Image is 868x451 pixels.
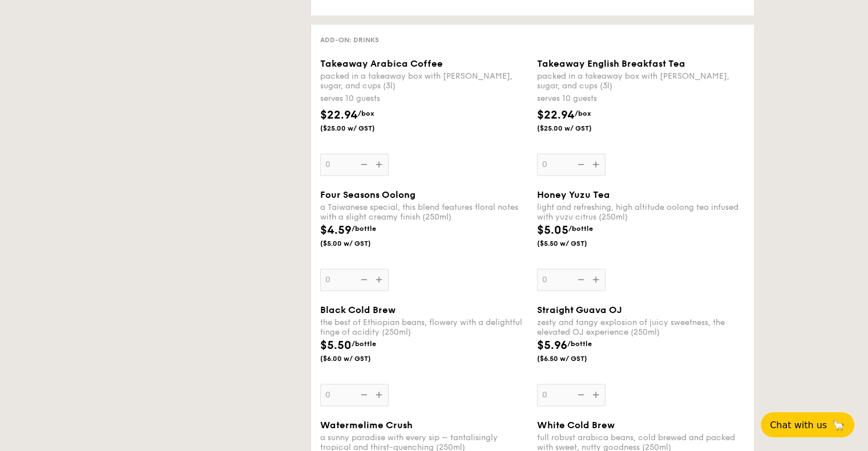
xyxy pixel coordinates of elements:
span: ($5.00 w/ GST) [320,239,398,248]
div: the best of Ethiopian beans, flowery with a delightful tinge of acidity (250ml) [320,318,528,337]
span: Straight Guava OJ [537,304,622,315]
div: a Taiwanese special, this blend features floral notes with a slight creamy finish (250ml) [320,202,528,222]
button: Chat with us🦙 [761,412,854,437]
span: ($6.50 w/ GST) [537,354,615,363]
div: packed in a takeaway box with [PERSON_NAME], sugar, and cups (3l) [320,71,528,91]
span: /box [575,109,591,117]
span: Takeaway English Breakfast Tea [537,58,685,69]
span: Honey Yuzu Tea [537,189,610,200]
div: packed in a takeaway box with [PERSON_NAME], sugar, and cups (3l) [537,71,745,91]
span: /bottle [352,340,376,348]
span: /bottle [567,340,592,348]
span: /bottle [568,225,593,233]
span: $5.96 [537,339,567,352]
span: Chat with us [770,420,827,430]
div: zesty and tangy explosion of juicy sweetness, the elevated OJ experience (250ml) [537,318,745,337]
span: $4.59 [320,224,352,237]
span: White Cold Brew [537,420,615,430]
span: Add-on: Drinks [320,36,379,44]
span: ($25.00 w/ GST) [320,124,398,133]
span: Watermelime Crush [320,420,413,430]
div: serves 10 guests [537,93,745,104]
span: $22.94 [320,108,358,122]
span: Black Cold Brew [320,304,395,315]
span: $5.05 [537,224,568,237]
span: ($5.50 w/ GST) [537,239,615,248]
span: Four Seasons Oolong [320,189,415,200]
span: /bottle [352,225,376,233]
span: $5.50 [320,339,352,352]
span: Takeaway Arabica Coffee [320,58,443,69]
div: serves 10 guests [320,93,528,104]
span: ($6.00 w/ GST) [320,354,398,363]
span: ($25.00 w/ GST) [537,124,615,133]
span: $22.94 [537,108,575,122]
span: /box [358,109,374,117]
span: 🦙 [831,419,845,432]
div: light and refreshing, high altitude oolong tea infused with yuzu citrus (250ml) [537,202,745,222]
